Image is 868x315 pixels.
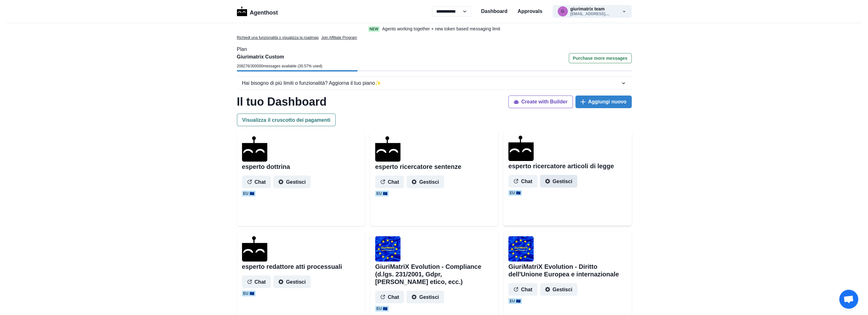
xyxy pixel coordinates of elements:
button: giurimatrix@gmail.comgiurimatrix team[EMAIL_ADDRESS].... [550,5,629,18]
a: Approvals [515,8,540,15]
p: Plan [234,46,629,53]
h2: GiuriMatriX Evolution - Compliance (d.lgs. 231/2001, Gdpr, [PERSON_NAME] etico, ecc.) [373,263,491,286]
h2: esperto dottrina [239,163,288,170]
img: user%2F1706%2Fc69140c4-d187-40b2-8d31-27057e89bcfe [373,236,398,262]
button: Chat [506,175,535,188]
a: Purchase more messages [566,53,629,70]
span: EU 🇪🇺 [373,191,386,196]
img: user%2F1706%2F7dea465f-1924-49cc-a643-3e1d40af1abd [506,236,531,262]
a: Dashboard [479,8,505,15]
span: EU 🇪🇺 [506,298,519,304]
img: agenthostmascotdark.ico [239,136,265,162]
span: EU 🇪🇺 [239,191,253,196]
img: agenthostmascotdark.ico [373,136,398,162]
span: EU 🇪🇺 [239,291,253,296]
h2: esperto ricercatore sentenze [373,163,459,170]
h2: esperto redattore atti processuali [239,263,340,270]
span: EU 🇪🇺 [373,306,386,312]
a: NewAgents working together + new token based messaging limit [352,26,511,32]
button: Aggiungi nuovo [573,96,629,108]
div: Hai bisogno di più limiti o funzionalità? Aggiorna il tuo piano ✨ [239,79,618,87]
button: Hai bisogno di più limiti o funzionalità? Aggiorna il tuo piano✨ [234,77,629,90]
div: Aprire la chat [837,290,856,309]
p: Giurimatrix Custom [234,53,320,61]
a: Richiedi una funzionalità o visualizza la roadmap [234,35,316,40]
button: Purchase more messages [566,53,629,63]
button: Chat [239,176,269,188]
button: Chat [373,176,402,188]
button: Visualizza il cruscotto dei pagamenti [234,114,333,126]
button: Gestisci [271,275,308,288]
p: Agents working together + new token based messaging limit [380,26,498,32]
a: Join Affiliate Program [319,35,354,40]
span: New [366,26,377,32]
button: Gestisci [404,291,441,303]
a: LogoAgenthost [234,6,276,17]
button: Chat [373,291,402,303]
h2: GiuriMatriX Evolution - Diritto dell'Unione Europea e internazionale [506,263,624,278]
button: Gestisci [271,176,308,188]
button: Chat [239,275,269,288]
button: Create with Builder [506,96,570,108]
button: Gestisci [537,175,575,188]
h2: esperto ricercatore articoli di legge [506,162,611,170]
p: 208276 / 300000 messages available ( 30.57 % used) [234,63,320,69]
h1: Il tuo Dashboard [234,95,324,108]
button: Gestisci [404,176,441,188]
img: agenthostmascotdark.ico [239,236,265,262]
button: Gestisci [537,283,575,296]
button: Chat [506,283,535,296]
p: Agenthost [247,6,275,17]
img: agenthostmascotdark.ico [506,136,531,161]
img: Logo [234,7,245,16]
span: EU 🇪🇺 [506,190,519,196]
